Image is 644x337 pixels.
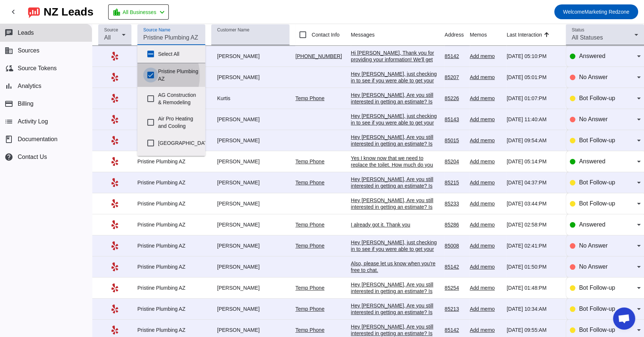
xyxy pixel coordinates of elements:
[445,95,464,102] div: 85226
[507,116,560,123] div: [DATE] 11:40:AM
[445,306,464,312] div: 85213
[104,28,118,33] mat-label: Source
[137,242,205,249] div: Pristine Plumbing AZ
[351,71,439,91] div: Hey [PERSON_NAME], just checking in to see if you were able to get your plumbing issue fixed.​
[445,137,464,144] div: 85015
[579,53,605,59] span: Answered
[18,65,57,72] span: Source Tokens
[579,158,605,164] span: Answered
[507,179,560,186] div: [DATE] 04:37:PM
[110,73,119,82] mat-icon: Yelp
[507,285,560,291] div: [DATE] 01:48:PM
[295,95,325,101] a: Temp Phone
[445,158,464,165] div: 85204
[295,222,325,228] a: Temp Phone
[211,116,290,123] div: [PERSON_NAME]
[211,53,290,59] div: [PERSON_NAME]
[211,95,290,102] div: Kurtis
[579,242,607,249] span: No Answer
[470,200,501,207] div: Add memo
[351,239,439,259] div: Hey [PERSON_NAME], just checking in to see if you were able to get your plumbing issue fixed.​
[112,8,121,17] mat-icon: location_city
[507,306,560,312] div: [DATE] 10:34:AM
[108,4,169,20] button: All Businesses
[110,241,119,250] mat-icon: Yelp
[137,221,205,228] div: Pristine Plumbing AZ
[445,263,464,270] div: 85142
[613,307,635,330] div: Open chat
[445,242,464,249] div: 85008
[445,221,464,228] div: 85286
[295,327,325,333] a: Temp Phone
[572,34,603,41] span: All Statuses
[507,31,542,38] div: Last Interaction
[351,260,439,273] div: Also, please let us know when you're free to chat.​
[211,242,290,249] div: [PERSON_NAME]
[351,92,439,118] div: Hey [PERSON_NAME], Are you still interested in getting an estimate? Is there a good number to rea...
[579,200,615,207] span: Bot Follow-up
[445,285,464,291] div: 85254
[579,116,607,122] span: No Answer
[4,135,13,144] span: book
[579,221,605,228] span: Answered
[4,46,13,55] mat-icon: business
[110,115,119,124] mat-icon: Yelp
[137,263,205,270] div: Pristine Plumbing AZ
[579,285,615,291] span: Bot Follow-up
[110,220,119,229] mat-icon: Yelp
[295,285,325,291] a: Temp Phone
[507,74,560,81] div: [DATE] 05:01:PM
[158,46,199,62] label: Select All
[351,302,439,329] div: Hey [PERSON_NAME], Are you still interested in getting an estimate? Is there a good number to rea...
[470,221,501,228] div: Add memo
[470,53,501,59] div: Add memo
[470,116,501,123] div: Add memo
[158,8,167,17] mat-icon: chevron_left
[158,135,212,151] label: [GEOGRAPHIC_DATA]
[351,176,439,202] div: Hey [PERSON_NAME], Are you still interested in getting an estimate? Is there a good number to rea...
[295,306,325,312] a: Temp Phone
[579,327,615,333] span: Bot Follow-up
[211,306,290,312] div: [PERSON_NAME]
[110,178,119,187] mat-icon: Yelp
[445,116,464,123] div: 85143
[445,327,464,333] div: 85142
[445,179,464,186] div: 85215
[445,200,464,207] div: 85233
[579,306,615,312] span: Bot Follow-up
[310,31,340,38] label: Contact Info
[110,94,119,103] mat-icon: Yelp
[211,158,290,165] div: [PERSON_NAME]
[470,24,507,46] th: Memos
[579,74,607,80] span: No Answer
[579,179,615,185] span: Bot Follow-up
[44,7,93,17] div: NZ Leads
[470,306,501,312] div: Add memo
[507,137,560,144] div: [DATE] 09:54:AM
[211,179,290,186] div: [PERSON_NAME]
[211,74,290,81] div: [PERSON_NAME]
[295,53,342,59] a: [PHONE_NUMBER]
[563,9,585,15] span: Welcome
[211,221,290,228] div: [PERSON_NAME]
[445,53,464,59] div: 85142
[18,154,47,160] span: Contact Us
[18,47,40,54] span: Sources
[211,263,290,270] div: [PERSON_NAME]
[104,34,111,41] span: All
[295,180,325,185] a: Temp Phone
[110,326,119,334] mat-icon: Yelp
[470,158,501,165] div: Add memo
[470,242,501,249] div: Add memo
[158,63,199,87] label: Pristine Plumbing AZ
[470,263,501,270] div: Add memo
[470,179,501,186] div: Add memo
[507,53,560,59] div: [DATE] 05:10:PM
[28,6,40,18] img: logo
[579,95,615,101] span: Bot Follow-up
[211,327,290,333] div: [PERSON_NAME]
[470,95,501,102] div: Add memo
[217,28,249,33] mat-label: Customer Name
[351,50,439,76] div: Hi [PERSON_NAME], Thank you for providing your information! We'll get back to you as soon as poss...
[4,99,13,108] mat-icon: payment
